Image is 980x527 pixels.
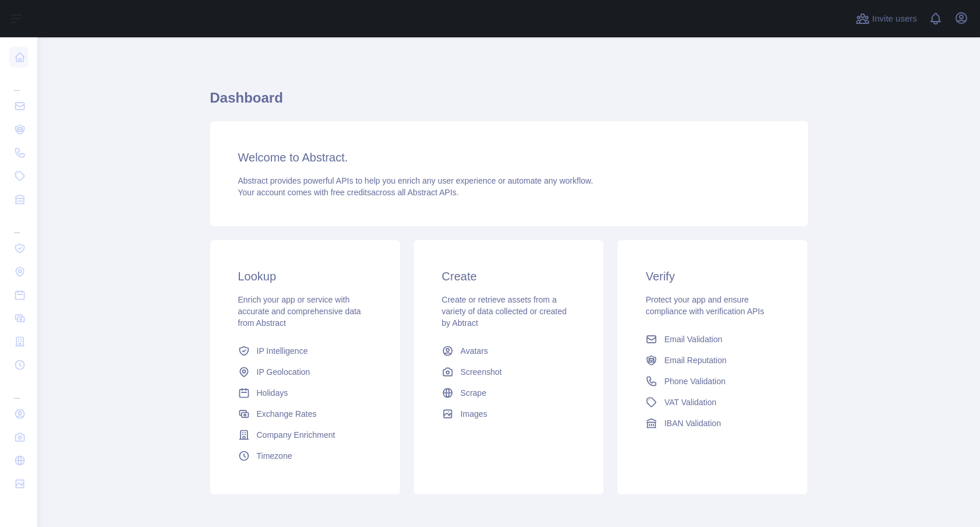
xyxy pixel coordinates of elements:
[641,413,784,434] a: IBAN Validation
[646,268,779,284] h3: Verify
[9,70,28,93] div: ...
[853,9,919,28] button: Invite users
[257,387,288,399] span: Holidays
[664,417,721,429] span: IBAN Validation
[442,268,576,284] h3: Create
[461,345,488,357] span: Avatars
[238,295,361,328] span: Enrich your app or service with accurate and comprehensive data from Abstract
[9,212,28,236] div: ...
[641,350,784,371] a: Email Reputation
[664,333,722,345] span: Email Validation
[233,445,376,466] a: Timezone
[461,366,502,378] span: Screenshot
[233,361,376,382] a: IP Geolocation
[641,392,784,413] a: VAT Validation
[257,450,292,462] span: Timezone
[437,403,580,424] a: Images
[238,149,780,166] h3: Welcome to Abstract.
[442,295,567,328] span: Create or retrieve assets from a variety of data collected or created by Abtract
[461,408,487,420] span: Images
[437,382,580,403] a: Scrape
[238,176,594,185] span: Abstract provides powerful APIs to help you enrich any user experience or automate any workflow.
[641,329,784,350] a: Email Validation
[210,89,808,117] h1: Dashboard
[664,375,726,387] span: Phone Validation
[233,424,376,445] a: Company Enrichment
[437,361,580,382] a: Screenshot
[437,340,580,361] a: Avatars
[257,408,317,420] span: Exchange Rates
[664,396,716,408] span: VAT Validation
[233,403,376,424] a: Exchange Rates
[238,188,459,197] span: Your account comes with across all Abstract APIs.
[257,429,336,441] span: Company Enrichment
[9,378,28,401] div: ...
[331,188,371,197] span: free credits
[641,371,784,392] a: Phone Validation
[257,345,308,357] span: IP Intelligence
[646,295,764,316] span: Protect your app and ensure compliance with verification APIs
[257,366,311,378] span: IP Geolocation
[233,340,376,361] a: IP Intelligence
[233,382,376,403] a: Holidays
[461,387,486,399] span: Scrape
[872,12,917,26] span: Invite users
[238,268,372,284] h3: Lookup
[664,354,727,366] span: Email Reputation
